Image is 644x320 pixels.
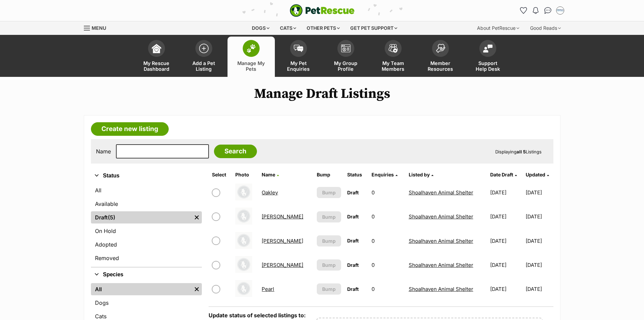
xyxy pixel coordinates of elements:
[487,277,525,301] td: [DATE]
[487,253,525,277] td: [DATE]
[314,169,344,180] th: Bump
[526,205,553,228] td: [DATE]
[369,229,405,253] td: 0
[487,205,525,228] td: [DATE]
[91,238,202,251] a: Adopted
[96,148,111,154] label: Name
[317,187,341,198] button: Bump
[369,277,405,301] td: 0
[91,183,202,267] div: Status
[555,5,566,16] button: My account
[262,172,275,177] span: Name
[464,37,511,77] a: Support Help Desk
[290,4,355,17] img: logo-e224e6f780fb5917bec1dbf3a21bbac754714ae5b6737aabdf751b685950b380.svg
[322,189,336,196] span: Bump
[409,172,433,177] a: Listed by
[436,44,445,53] img: member-resources-icon-8e73f808a243e03378d46382f2149f9095a855e16c252ad45f914b54edf8863c.svg
[322,213,336,220] span: Bump
[275,21,301,35] div: Cats
[544,7,551,14] img: chat-41dd97257d64d25036548639549fe6c8038ab92f7586957e7f3b1b290dea8141.svg
[409,189,473,196] a: Shoalhaven Animal Shelter
[526,172,549,177] a: Updated
[526,253,553,277] td: [DATE]
[543,5,553,16] a: Conversations
[347,262,359,268] span: Draft
[91,252,202,264] a: Removed
[262,213,303,220] a: [PERSON_NAME]
[409,213,473,220] a: Shoalhaven Animal Shelter
[518,5,529,16] a: Favourites
[283,60,314,72] span: My Pet Enquiries
[530,5,541,16] button: Notifications
[294,45,303,52] img: pet-enquiries-icon-7e3ad2cf08bfb03b45e93fb7055b45f3efa6380592205ae92323e6603595dc1f.svg
[235,184,252,200] img: Oakley
[108,213,115,221] span: (5)
[344,169,368,180] th: Status
[322,285,336,293] span: Bump
[317,235,341,247] button: Bump
[228,37,275,77] a: Manage My Pets
[214,145,257,158] input: Search
[347,286,359,292] span: Draft
[490,172,513,177] span: translation missing: en.admin.listings.index.attributes.date_draft
[246,44,256,53] img: manage-my-pets-icon-02211641906a0b7f246fdf0571729dbe1e7629f14944591b6c1af311fb30b64b.svg
[91,297,202,309] a: Dogs
[378,60,408,72] span: My Team Members
[372,172,394,177] span: translation missing: en.admin.listings.index.attributes.enquiries
[525,21,566,35] div: Good Reads
[533,7,538,14] img: notifications-46538b983faf8c2785f20acdc204bb7945ddae34d4c08c2a6579f10ce5e182be.svg
[409,262,473,268] a: Shoalhaven Animal Shelter
[91,225,202,237] a: On Hold
[473,60,503,72] span: Support Help Desk
[91,198,202,210] a: Available
[487,229,525,253] td: [DATE]
[322,237,336,244] span: Bump
[347,214,359,219] span: Draft
[236,60,266,72] span: Manage My Pets
[262,189,278,196] a: Oakley
[91,171,202,180] button: Status
[369,205,405,228] td: 0
[526,229,553,253] td: [DATE]
[209,312,306,319] label: Update status of selected listings to:
[322,37,369,77] a: My Group Profile
[192,283,202,295] a: Remove filter
[133,37,180,77] a: My Rescue Dashboard
[235,208,252,225] img: Oliver
[487,181,525,204] td: [DATE]
[341,44,351,52] img: group-profile-icon-3fa3cf56718a62981997c0bc7e787c4b2cf8bcc04b72c1350f741eb67cf2f40e.svg
[409,238,473,244] a: Shoalhaven Animal Shelter
[347,190,359,195] span: Draft
[490,172,517,177] a: Date Draft
[495,149,542,154] span: Displaying Listings
[91,184,202,196] a: All
[233,169,258,180] th: Photo
[199,44,209,53] img: add-pet-listing-icon-0afa8454b4691262ce3f59096e99ab1cd57d4a30225e0717b998d2c9b9846f56.svg
[275,37,322,77] a: My Pet Enquiries
[388,44,398,53] img: team-members-icon-5396bd8760b3fe7c0b43da4ab00e1e3bb1a5d9ba89233759b79545d2d3fc5d0d.svg
[92,25,106,31] span: Menu
[345,21,402,35] div: Get pet support
[526,277,553,301] td: [DATE]
[409,172,430,177] span: Listed by
[235,256,252,273] img: Owen
[526,181,553,204] td: [DATE]
[290,4,355,17] a: PetRescue
[302,21,344,35] div: Other pets
[557,7,564,14] img: Jodie Parnell profile pic
[91,211,192,223] a: Draft
[317,283,341,295] button: Bump
[472,21,524,35] div: About PetRescue
[91,270,202,279] button: Species
[91,122,169,136] a: Create new listing
[235,232,252,249] img: Oswald
[141,60,172,72] span: My Rescue Dashboard
[262,172,279,177] a: Name
[189,60,219,72] span: Add a Pet Listing
[317,211,341,222] button: Bump
[262,262,303,268] a: [PERSON_NAME]
[91,283,192,295] a: All
[235,280,252,297] img: Pearl
[84,21,111,34] a: Menu
[331,60,361,72] span: My Group Profile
